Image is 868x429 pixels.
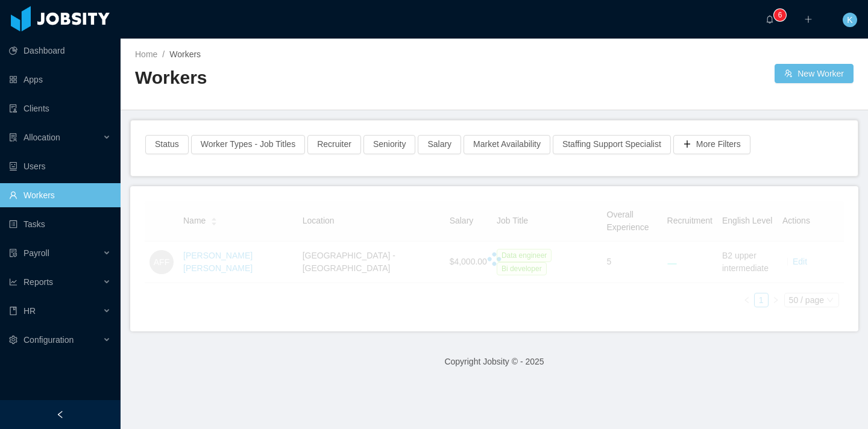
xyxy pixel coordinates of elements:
a: icon: auditClients [9,96,111,121]
span: Reports [24,277,53,287]
span: / [162,49,165,59]
a: icon: robotUsers [9,154,111,178]
a: icon: pie-chartDashboard [9,39,111,63]
footer: Copyright Jobsity © - 2025 [121,341,868,383]
span: HR [24,306,36,316]
i: icon: solution [9,133,17,142]
span: Allocation [24,133,60,142]
p: 6 [778,9,782,21]
span: Payroll [24,248,49,258]
button: Seniority [363,135,415,154]
a: icon: profileTasks [9,212,111,236]
i: icon: setting [9,336,17,344]
i: icon: book [9,307,17,315]
button: Staffing Support Specialist [553,135,671,154]
button: Recruiter [307,135,361,154]
button: Status [145,135,189,154]
span: K [847,13,852,27]
button: icon: plusMore Filters [673,135,750,154]
a: Home [135,49,157,59]
a: icon: appstoreApps [9,67,111,92]
sup: 6 [774,9,786,21]
h2: Workers [135,66,494,90]
button: icon: usergroup-addNew Worker [775,64,854,83]
a: icon: userWorkers [9,183,111,207]
button: Market Availability [464,135,550,154]
i: icon: bell [766,15,774,23]
button: Worker Types - Job Titles [191,135,305,154]
i: icon: file-protect [9,249,17,257]
button: Salary [418,135,461,154]
i: icon: plus [804,15,813,23]
i: icon: line-chart [9,278,17,286]
span: Configuration [24,335,74,345]
span: Workers [169,49,201,59]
